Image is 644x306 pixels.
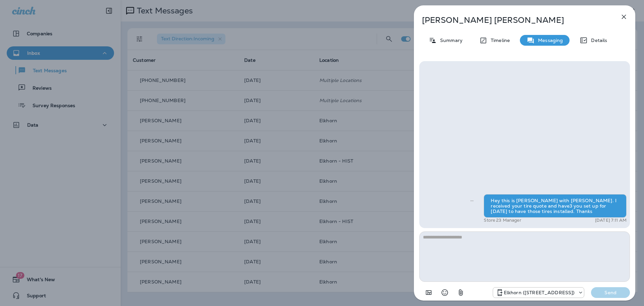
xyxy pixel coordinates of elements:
[595,218,627,223] p: [DATE] 7:11 AM
[422,286,435,299] button: Add in a premade template
[493,289,584,297] div: +1 (402) 502-7400
[422,15,605,25] p: [PERSON_NAME] [PERSON_NAME]
[484,218,521,223] p: Store 23 Manager
[487,38,510,43] p: Timeline
[484,194,627,218] div: Hey this is [PERSON_NAME] with [PERSON_NAME]. I received your tire quote and have3 you set up for...
[504,290,575,295] p: Elkhorn ([STREET_ADDRESS])
[437,38,463,43] p: Summary
[535,38,563,43] p: Messaging
[470,197,474,203] span: Sent
[438,286,451,299] button: Select an emoji
[588,38,607,43] p: Details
